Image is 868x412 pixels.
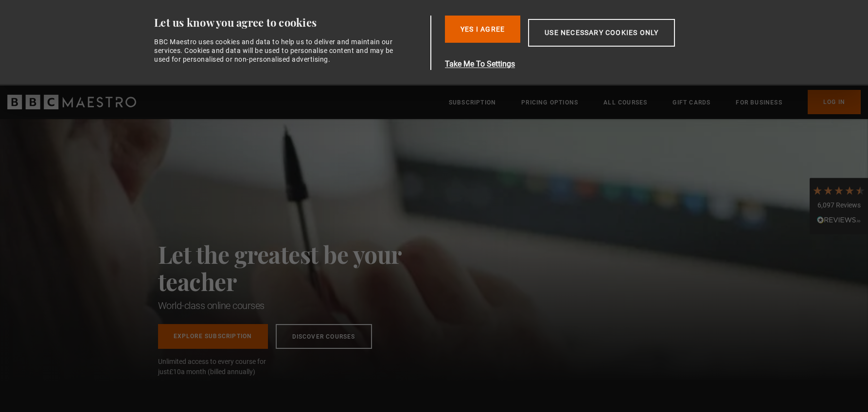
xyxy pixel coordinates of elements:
[445,16,520,43] button: Yes I Agree
[736,98,782,107] a: For business
[445,58,721,70] button: Take Me To Settings
[449,90,861,114] nav: Primary
[812,185,866,196] div: 4.7 Stars
[154,16,426,30] div: Let us know you agree to cookies
[673,98,710,107] a: Gift Cards
[158,299,445,312] h1: World-class online courses
[603,98,647,107] a: All Courses
[808,90,861,114] a: Log In
[158,357,289,377] span: Unlimited access to every course for just a month (billed annually)
[169,368,181,376] span: £10
[528,19,675,47] button: Use necessary cookies only
[154,37,399,64] div: BBC Maestro uses cookies and data to help us to deliver and maintain our services. Cookies and da...
[158,240,445,295] h2: Let the greatest be your teacher
[817,216,861,223] img: REVIEWS.io
[812,215,866,227] div: Read All Reviews
[812,201,866,210] div: 6,097 Reviews
[276,324,372,349] a: Discover Courses
[158,324,268,349] a: Explore Subscription
[810,178,868,234] div: 6,097 ReviewsRead All Reviews
[449,98,496,107] a: Subscription
[521,98,578,107] a: Pricing Options
[7,95,136,109] svg: BBC Maestro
